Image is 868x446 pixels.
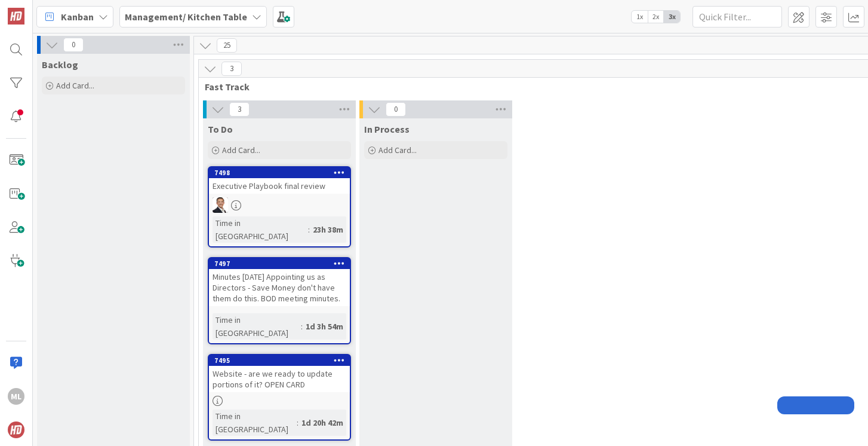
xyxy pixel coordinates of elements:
[664,11,680,23] span: 3x
[213,197,228,213] img: SL
[61,10,94,24] span: Kanban
[56,80,94,91] span: Add Card...
[378,145,417,155] span: Add Card...
[214,169,350,177] div: 7498
[229,102,250,117] span: 3
[308,223,310,236] span: :
[42,59,78,71] span: Backlog
[209,178,350,194] div: Executive Playbook final review
[222,145,260,155] span: Add Card...
[217,38,237,53] span: 25
[213,216,308,243] div: Time in [GEOGRAPHIC_DATA]
[648,11,664,23] span: 2x
[301,320,303,333] span: :
[214,259,350,268] div: 7497
[310,223,346,236] div: 23h 38m
[221,62,242,76] span: 3
[213,410,297,436] div: Time in [GEOGRAPHIC_DATA]
[386,102,406,117] span: 0
[208,123,233,135] span: To Do
[303,320,346,333] div: 1d 3h 54m
[8,8,24,25] img: Visit kanbanzone.com
[209,258,350,306] div: 7497Minutes [DATE] Appointing us as Directors - Save Money don't have them do this. BOD meeting m...
[364,123,410,135] span: In Process
[209,167,350,194] div: 7498Executive Playbook final review
[209,167,350,178] div: 7498
[209,355,350,366] div: 7495
[209,355,350,392] div: 7495Website - are we ready to update portions of it? OPEN CARD
[8,388,24,405] div: ML
[298,416,346,429] div: 1d 20h 42m
[209,258,350,269] div: 7497
[209,269,350,306] div: Minutes [DATE] Appointing us as Directors - Save Money don't have them do this. BOD meeting minutes.
[214,356,350,365] div: 7495
[632,11,648,23] span: 1x
[63,38,84,52] span: 0
[8,421,24,438] img: avatar
[209,197,350,213] div: SL
[692,6,782,28] input: Quick Filter...
[213,313,301,340] div: Time in [GEOGRAPHIC_DATA]
[125,11,247,23] b: Management/ Kitchen Table
[209,366,350,392] div: Website - are we ready to update portions of it? OPEN CARD
[297,416,298,429] span: :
